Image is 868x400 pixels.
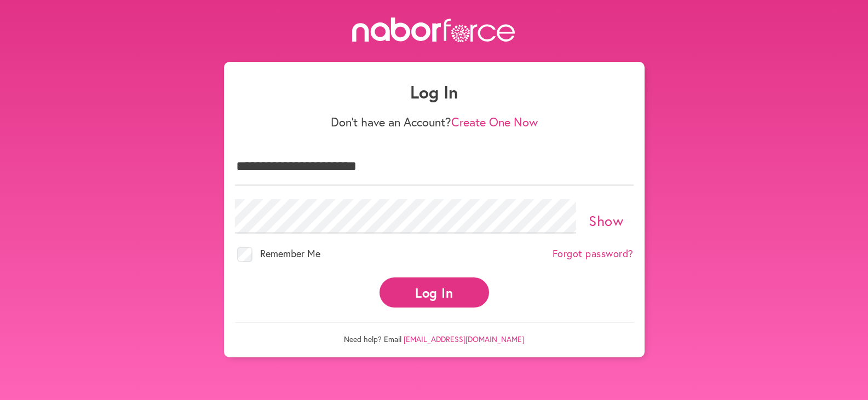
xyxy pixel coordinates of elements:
button: Log In [380,277,489,308]
p: Don't have an Account? [235,115,634,129]
a: [EMAIL_ADDRESS][DOMAIN_NAME] [404,334,524,344]
a: Create One Now [451,114,538,130]
h1: Log In [235,82,634,102]
a: Show [589,211,623,230]
a: Forgot password? [553,248,634,260]
span: Remember Me [260,247,320,260]
p: Need help? Email [235,322,634,344]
